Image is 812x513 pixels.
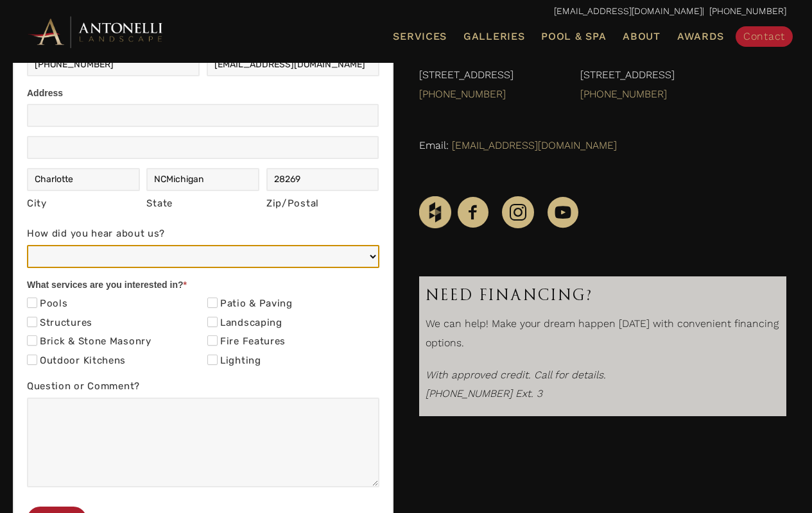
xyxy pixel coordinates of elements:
[426,387,542,399] em: [PHONE_NUMBER] Ext. 3
[419,47,555,110] p: [US_STATE] Twp. [STREET_ADDRESS]
[672,28,729,45] a: Awards
[207,335,218,346] input: Fire Features
[27,277,379,296] div: What services are you interested in?
[388,28,452,45] a: Services
[207,335,286,348] label: Fire Features
[536,28,611,45] a: Pool & Spa
[27,378,379,398] label: Question or Comment?
[419,196,451,228] img: Houzz
[419,139,449,151] span: Email:
[27,335,151,348] label: Brick & Stone Masonry
[27,317,37,327] input: Structures
[27,355,126,367] label: Outdoor Kitchens
[27,335,37,346] input: Brick & Stone Masonry
[419,88,506,100] a: [PHONE_NUMBER]
[27,298,37,308] input: Pools
[207,298,293,310] label: Patio & Paving
[27,317,92,330] label: Structures
[554,6,702,16] a: [EMAIL_ADDRESS][DOMAIN_NAME]
[580,47,786,110] p: [GEOGRAPHIC_DATA] [STREET_ADDRESS]
[393,31,447,42] span: Services
[458,28,530,45] a: Galleries
[26,3,786,20] p: | [PHONE_NUMBER]
[207,355,218,365] input: Lighting
[27,298,68,310] label: Pools
[26,14,167,49] img: Antonelli Horizontal Logo
[207,317,218,327] input: Landscaping
[580,88,667,100] a: [PHONE_NUMBER]
[266,195,379,213] div: Zip/Postal
[736,26,793,47] a: Contact
[743,30,785,42] span: Contact
[426,314,781,358] p: We can help! Make your dream happen [DATE] with convenient financing options.
[27,225,379,245] label: How did you hear about us?
[207,355,261,367] label: Lighting
[27,355,37,365] input: Outdoor Kitchens
[541,30,606,42] span: Pool & Spa
[27,85,379,104] div: Address
[207,317,282,330] label: Landscaping
[146,168,259,191] input: Michigan
[618,28,666,45] a: About
[463,30,524,42] span: Galleries
[623,31,661,42] span: About
[426,283,781,308] h3: Need Financing?
[27,195,140,213] div: City
[677,30,724,42] span: Awards
[207,298,218,308] input: Patio & Paving
[426,369,606,381] i: With approved credit. Call for details.
[452,139,617,151] a: [EMAIL_ADDRESS][DOMAIN_NAME]
[146,195,259,213] div: State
